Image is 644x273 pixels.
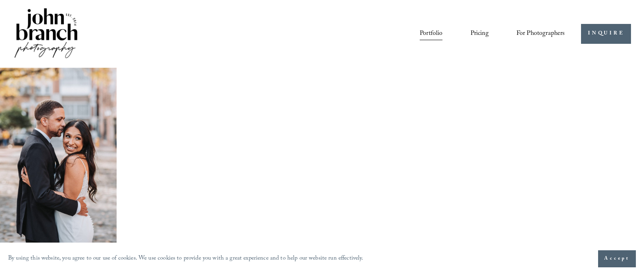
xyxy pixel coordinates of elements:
a: Pricing [471,27,489,41]
a: Portfolio [420,27,442,41]
button: Accept [598,250,636,267]
span: For Photographers [516,28,565,40]
span: Accept [604,255,630,263]
img: John Branch IV Photography [13,6,79,61]
a: INQUIRE [581,24,631,44]
a: folder dropdown [516,27,565,41]
p: By using this website, you agree to our use of cookies. We use cookies to provide you with a grea... [8,253,364,265]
